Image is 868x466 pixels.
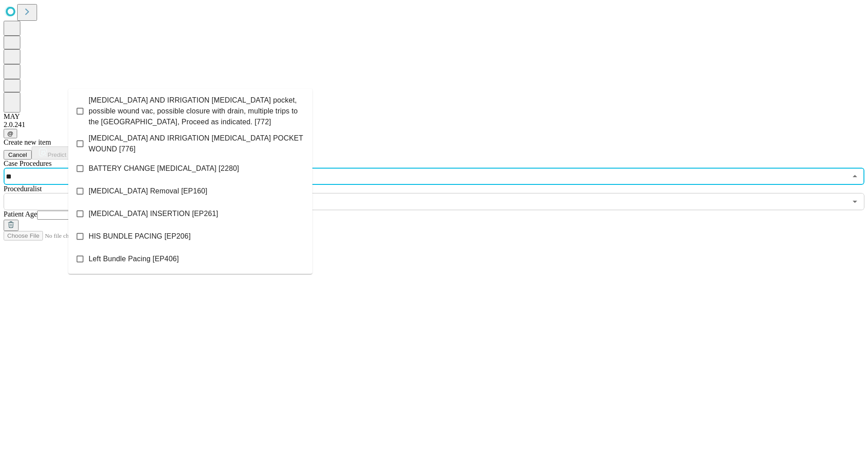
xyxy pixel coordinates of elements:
[89,186,208,197] span: [MEDICAL_DATA] Removal [EP160]
[89,231,191,242] span: HIS BUNDLE PACING [EP206]
[47,151,66,158] span: Predict
[4,150,32,160] button: Cancel
[4,129,17,138] button: @
[4,138,51,146] span: Create new item
[4,121,864,129] div: 2.0.241
[89,133,305,155] span: [MEDICAL_DATA] AND IRRIGATION [MEDICAL_DATA] POCKET WOUND [776]
[89,208,218,219] span: [MEDICAL_DATA] INSERTION [EP261]
[4,210,37,218] span: Patient Age
[89,163,239,174] span: BATTERY CHANGE [MEDICAL_DATA] [2280]
[89,254,179,264] span: Left Bundle Pacing [EP406]
[89,95,305,127] span: [MEDICAL_DATA] AND IRRIGATION [MEDICAL_DATA] pocket, possible wound vac, possible closure with dr...
[7,130,14,137] span: @
[8,151,27,158] span: Cancel
[32,146,73,160] button: Predict
[4,113,864,121] div: MAY
[849,195,861,208] button: Open
[849,170,861,183] button: Close
[4,185,42,193] span: Proceduralist
[4,160,52,167] span: Scheduled Procedure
